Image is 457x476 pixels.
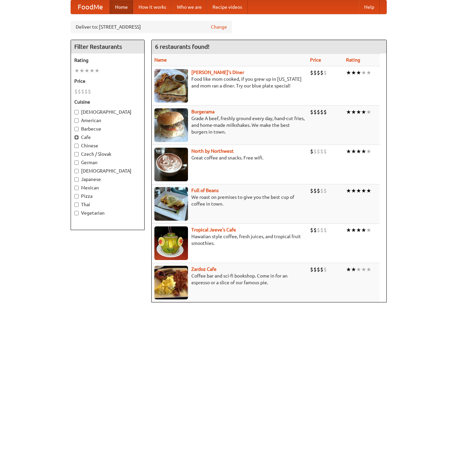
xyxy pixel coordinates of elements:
[74,109,141,115] label: [DEMOGRAPHIC_DATA]
[366,187,371,194] li: ★
[313,69,317,76] li: $
[191,188,219,193] a: Full of Beans
[356,108,361,116] li: ★
[313,226,317,234] li: $
[351,108,356,116] li: ★
[320,226,323,234] li: $
[366,108,371,116] li: ★
[154,266,188,299] img: zardoz.jpg
[317,69,320,76] li: $
[154,76,305,89] p: Food like mom cooked, if you grew up in [US_STATE] and mom ran a diner. Try our blue plate special!
[191,70,244,75] a: [PERSON_NAME]'s Diner
[191,109,215,114] a: Burgerama
[361,266,366,273] li: ★
[351,266,356,273] li: ★
[154,226,188,260] img: jeeves.jpg
[351,69,356,76] li: ★
[74,176,141,183] label: Japanese
[310,187,313,194] li: $
[81,88,84,95] li: $
[74,88,78,95] li: $
[320,266,323,273] li: $
[154,108,188,142] img: burgerama.jpg
[154,115,305,135] p: Grade A beef, freshly ground every day, hand-cut fries, and home-made milkshakes. We make the bes...
[346,57,360,63] a: Rating
[74,67,79,74] li: ★
[74,168,141,174] label: [DEMOGRAPHIC_DATA]
[323,187,327,194] li: $
[346,69,351,76] li: ★
[74,211,79,215] input: Vegetarian
[313,148,317,155] li: $
[191,266,217,272] a: Zardoz Cafe
[346,226,351,234] li: ★
[74,169,79,173] input: [DEMOGRAPHIC_DATA]
[320,187,323,194] li: $
[356,69,361,76] li: ★
[361,226,366,234] li: ★
[74,118,79,123] input: American
[366,69,371,76] li: ★
[323,108,327,116] li: $
[74,135,79,140] input: Cafe
[89,67,94,74] li: ★
[154,148,188,181] img: north.jpg
[346,266,351,273] li: ★
[74,152,79,156] input: Czech / Slovak
[356,266,361,273] li: ★
[351,148,356,155] li: ★
[74,144,79,148] input: Chinese
[74,125,141,132] label: Barbecue
[74,177,79,182] input: Japanese
[94,67,100,74] li: ★
[110,0,133,14] a: Home
[155,43,210,50] ng-pluralize: 6 restaurants found!
[366,148,371,155] li: ★
[313,266,317,273] li: $
[323,148,327,155] li: $
[313,187,317,194] li: $
[317,266,320,273] li: $
[74,184,141,191] label: Mexican
[310,69,313,76] li: $
[361,108,366,116] li: ★
[359,0,380,14] a: Help
[351,187,356,194] li: ★
[317,108,320,116] li: $
[154,57,167,63] a: Name
[346,148,351,155] li: ★
[74,203,79,207] input: Thai
[74,117,141,124] label: American
[356,148,361,155] li: ★
[211,24,227,30] a: Change
[172,0,207,14] a: Who we are
[323,266,327,273] li: $
[366,226,371,234] li: ★
[74,159,141,166] label: German
[310,57,321,63] a: Price
[191,227,236,232] a: Tropical Jeeve's Cafe
[320,108,323,116] li: $
[74,210,141,216] label: Vegetarian
[313,108,317,116] li: $
[74,151,141,157] label: Czech / Slovak
[74,78,141,84] h5: Price
[154,69,188,103] img: sallys.jpg
[361,148,366,155] li: ★
[356,187,361,194] li: ★
[84,67,89,74] li: ★
[317,187,320,194] li: $
[310,266,313,273] li: $
[191,148,234,154] a: North by Northwest
[88,88,91,95] li: $
[320,148,323,155] li: $
[346,187,351,194] li: ★
[71,21,232,33] div: Deliver to: [STREET_ADDRESS]
[154,187,188,221] img: beans.jpg
[133,0,172,14] a: How it works
[351,226,356,234] li: ★
[361,69,366,76] li: ★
